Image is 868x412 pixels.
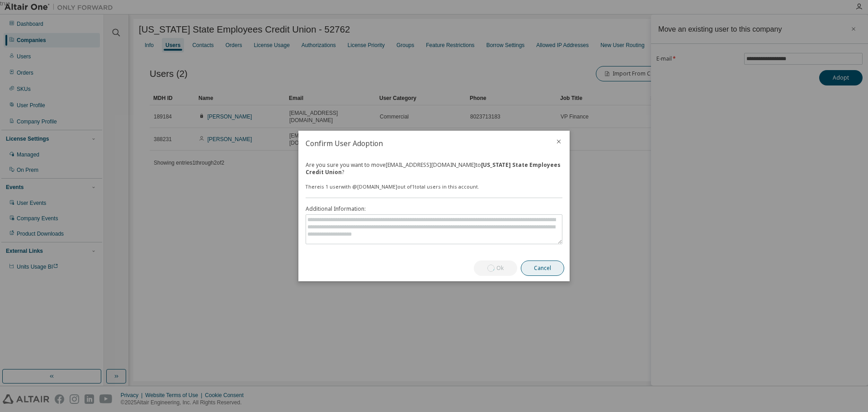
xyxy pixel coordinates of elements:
[306,183,562,190] div: There is 1 user with @ [DOMAIN_NAME] out of 1 total users in this account.
[298,131,548,156] h2: Confirm User Adoption
[306,161,562,176] div: Are you sure you want to move [EMAIL_ADDRESS][DOMAIN_NAME] to ?
[306,161,561,176] strong: [US_STATE] State Employees Credit Union
[521,260,564,276] button: Cancel
[306,205,562,213] label: Additional Information:
[555,138,562,145] button: close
